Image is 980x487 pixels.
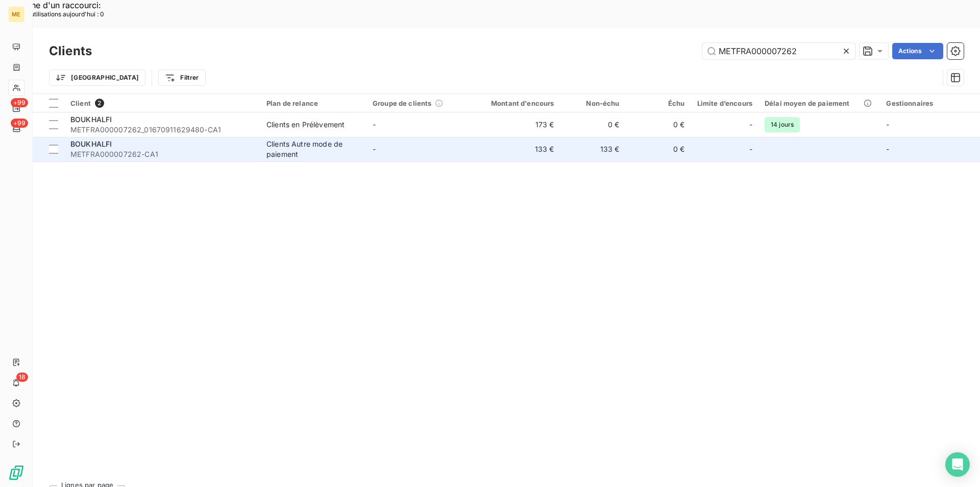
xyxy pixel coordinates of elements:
[11,119,28,128] span: +99
[473,137,560,161] td: 133 €
[765,99,874,107] div: Délai moyen de paiement
[632,99,685,107] div: Échu
[373,120,376,129] span: -
[886,120,889,129] span: -
[70,149,254,159] span: METFRA000007262-CA1
[70,140,112,148] span: BOUKHALFI
[473,112,560,137] td: 173 €
[70,99,91,107] span: Client
[479,99,554,107] div: Montant d'encours
[765,117,800,132] span: 14 jours
[70,115,112,124] span: BOUKHALFI
[373,145,376,153] span: -
[560,137,626,161] td: 133 €
[567,99,620,107] div: Non-échu
[8,465,24,481] img: Logo LeanPay
[697,99,752,107] div: Limite d’encours
[560,112,626,137] td: 0 €
[49,42,92,60] h3: Clients
[886,145,889,153] span: -
[266,139,360,159] div: Clients Autre mode de paiement
[49,69,145,86] button: [GEOGRAPHIC_DATA]
[158,69,205,86] button: Filtrer
[266,120,345,130] div: Clients en Prélèvement
[16,373,28,382] span: 18
[945,452,970,477] div: Open Intercom Messenger
[886,99,980,107] div: Gestionnaires
[626,137,691,161] td: 0 €
[373,99,432,107] span: Groupe de clients
[749,144,752,154] span: -
[892,43,943,59] button: Actions
[95,99,104,108] span: 2
[702,43,855,59] input: Rechercher
[70,125,254,135] span: METFRA000007262_01670911629480-CA1
[11,98,28,107] span: +99
[266,99,360,107] div: Plan de relance
[626,112,691,137] td: 0 €
[749,120,752,130] span: -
